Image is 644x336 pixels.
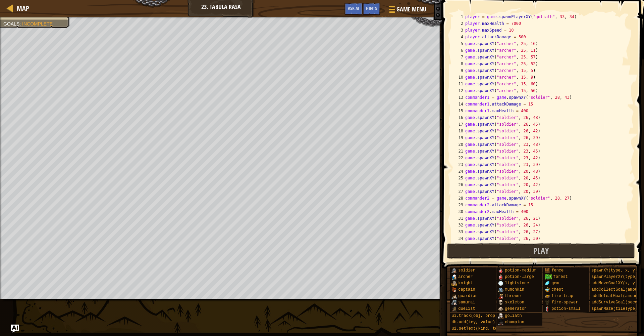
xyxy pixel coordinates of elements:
img: portrait.png [498,320,503,325]
span: champion [505,320,524,325]
a: Map [13,4,29,13]
img: portrait.png [545,287,550,292]
span: addMoveGoalXY(x, y) [591,281,637,286]
span: Play [533,245,549,256]
div: 7 [451,54,465,60]
img: portrait.png [498,268,503,273]
img: portrait.png [498,287,503,292]
div: 13 [451,94,465,101]
div: 33 [451,228,465,235]
span: ui.setText(kind, text) [451,326,504,331]
img: portrait.png [498,281,503,286]
span: : [19,21,22,27]
span: Goals [3,21,19,27]
div: 35 [451,242,465,249]
span: Incomplete [22,21,53,27]
div: 19 [451,134,465,141]
img: portrait.png [545,306,550,311]
img: portrait.png [451,274,457,280]
button: Game Menu [384,3,430,18]
div: 23 [451,161,465,168]
div: 28 [451,195,465,202]
span: samurai [458,300,475,305]
img: portrait.png [451,268,457,273]
span: fire-trap [551,294,573,298]
div: 10 [451,74,465,81]
div: 9 [451,67,465,74]
img: portrait.png [498,300,503,305]
span: ui.track(obj, prop) [451,313,497,318]
button: Play [447,243,635,259]
span: goliath [505,313,522,318]
img: portrait.png [545,300,550,305]
span: Ask AI [348,5,359,11]
div: 18 [451,128,465,134]
img: portrait.png [498,313,503,319]
div: 2 [451,20,465,27]
div: 12 [451,87,465,94]
span: munchkin [505,287,524,292]
div: 30 [451,208,465,215]
span: soldier [458,268,475,273]
img: portrait.png [498,274,503,280]
img: portrait.png [451,306,457,311]
div: 25 [451,175,465,181]
button: Ask AI [11,325,19,333]
button: Ask AI [344,3,363,15]
img: portrait.png [545,268,550,273]
div: 4 [451,34,465,40]
span: potion-small [551,306,580,311]
span: thrower [505,294,522,298]
span: addDefeatGoal(amount) [591,294,642,298]
img: portrait.png [545,281,550,286]
span: guardian [458,294,478,298]
div: 24 [451,168,465,175]
span: db.add(key, value) [451,320,495,325]
span: archer [458,275,473,279]
span: captain [458,287,475,292]
div: 27 [451,188,465,195]
div: 3 [451,27,465,34]
span: lightstone [505,281,529,286]
img: portrait.png [498,306,503,311]
img: portrait.png [545,293,550,299]
div: 15 [451,108,465,114]
div: 16 [451,114,465,121]
div: 6 [451,47,465,54]
div: 22 [451,155,465,161]
div: 20 [451,141,465,148]
div: 34 [451,235,465,242]
span: spawnXY(type, x, y) [591,268,637,273]
span: gem [551,281,559,286]
img: trees_1.png [545,274,552,280]
span: potion-medium [505,268,536,273]
img: portrait.png [451,293,457,299]
img: portrait.png [451,300,457,305]
img: portrait.png [498,293,503,299]
div: 32 [451,222,465,228]
div: 21 [451,148,465,155]
div: 31 [451,215,465,222]
img: portrait.png [451,281,457,286]
span: fence [551,268,563,273]
span: Game Menu [396,5,426,14]
div: 26 [451,181,465,188]
span: Hints [366,5,377,11]
span: fire-spewer [551,300,578,305]
div: 1 [451,13,465,20]
span: chest [551,287,563,292]
span: knight [458,281,473,286]
img: portrait.png [451,287,457,292]
span: duelist [458,306,475,311]
div: 14 [451,101,465,108]
div: 29 [451,202,465,208]
div: 11 [451,81,465,87]
span: skeleton [505,300,524,305]
div: 8 [451,60,465,67]
span: forest [553,275,568,279]
div: 5 [451,40,465,47]
span: generator [505,306,527,311]
span: potion-large [505,275,534,279]
div: 17 [451,121,465,128]
span: Map [17,4,29,13]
